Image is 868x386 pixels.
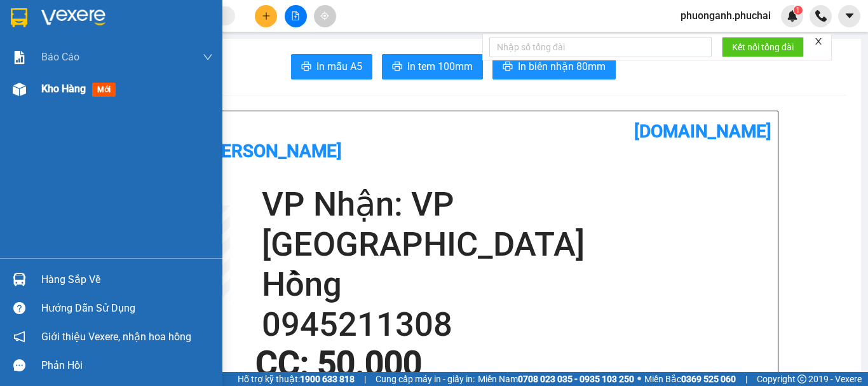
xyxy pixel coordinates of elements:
strong: 0369 525 060 [681,374,736,384]
input: Nhập số tổng đài [489,37,712,57]
h2: VP Nhận: VP [GEOGRAPHIC_DATA] [262,184,771,265]
img: warehouse-icon [13,83,26,96]
button: Kết nối tổng đài [722,37,804,57]
span: | [364,372,366,386]
span: phuonganh.phuchai [670,8,781,24]
button: plus [255,5,277,27]
img: phone-icon [815,10,827,22]
span: Cung cấp máy in - giấy in: [376,372,475,386]
span: mới [92,83,116,97]
span: question-circle [13,302,25,314]
span: Kho hàng [41,83,86,95]
div: VP [GEOGRAPHIC_DATA] [121,11,250,41]
span: printer [301,61,311,73]
span: Báo cáo [41,49,79,65]
span: ⚪️ [637,376,641,382]
span: 1 [796,6,800,15]
span: Miền Nam [478,372,634,386]
div: Hướng dẫn sử dụng [41,299,213,318]
button: aim [314,5,336,27]
img: icon-new-feature [787,10,798,22]
span: plus [262,11,271,20]
span: aim [320,11,329,20]
span: In tem 100mm [407,59,473,74]
span: | [745,372,747,386]
h2: Hồng [262,265,771,305]
button: printerIn tem 100mm [382,54,483,79]
div: Bến Xe Đức Long [11,11,112,41]
span: Gửi: [11,12,31,25]
img: warehouse-icon [13,273,26,286]
button: printerIn mẫu A5 [291,54,372,79]
strong: 0708 023 035 - 0935 103 250 [518,374,634,384]
img: solution-icon [13,51,26,64]
span: In biên nhận 80mm [518,59,606,74]
span: printer [503,61,513,73]
span: file-add [291,11,300,20]
div: Hàng sắp về [41,270,213,289]
button: caret-down [838,5,860,27]
span: close [814,37,823,46]
span: copyright [797,375,806,383]
span: Miền Bắc [644,372,736,386]
b: [PERSON_NAME] [205,141,342,162]
span: caret-down [844,10,855,22]
span: notification [13,331,25,343]
b: [DOMAIN_NAME] [634,121,771,142]
img: logo-vxr [11,8,27,27]
span: Hỗ trợ kỹ thuật: [238,372,355,386]
sup: 1 [794,6,803,15]
div: 0945211308 [121,57,250,74]
div: 0378336600 [11,87,112,105]
button: file-add [285,5,307,27]
strong: 1900 633 818 [300,374,355,384]
span: Giới thiệu Vexere, nhận hoa hồng [41,329,191,345]
button: printerIn biên nhận 80mm [492,54,616,79]
div: Phản hồi [41,356,213,375]
span: message [13,359,25,371]
span: printer [392,61,402,73]
span: down [203,52,213,62]
span: Kết nối tổng đài [732,40,794,54]
span: Nhận: [121,12,152,25]
div: [PERSON_NAME] ( ChưPrông - 052085008286) [11,41,112,87]
h2: 0945211308 [262,305,771,345]
div: CC : 50.000 [248,345,430,383]
div: Hồng [121,41,250,57]
span: In mẫu A5 [316,59,362,74]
